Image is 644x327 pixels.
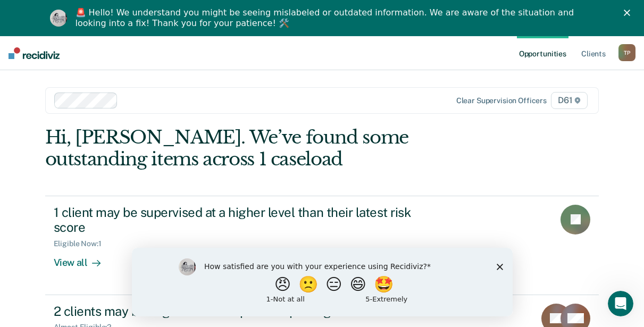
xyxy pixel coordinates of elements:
[551,92,588,109] span: D61
[456,96,547,105] div: Clear supervision officers
[45,127,489,170] div: Hi, [PERSON_NAME]. We’ve found some outstanding items across 1 caseload
[579,36,608,70] a: Clients
[54,205,427,236] div: 1 client may be supervised at a higher level than their latest risk score
[618,44,635,61] button: TP
[54,248,113,269] div: View all
[50,10,67,27] img: Profile image for Kim
[54,239,110,248] div: Eligible Now : 1
[618,44,635,61] div: T P
[76,7,578,29] div: 🚨 Hello! We understand you might be seeing mislabeled or outdated information. We are aware of th...
[45,196,599,295] a: 1 client may be supervised at a higher level than their latest risk scoreEligible Now:1View all
[608,291,633,316] iframe: Intercom live chat
[54,304,427,319] div: 2 clients may be eligible for Compliant Reporting
[9,47,60,59] img: Recidiviz
[517,36,568,70] a: Opportunities
[132,248,513,316] iframe: Survey by Kim from Recidiviz
[624,10,634,16] div: Close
